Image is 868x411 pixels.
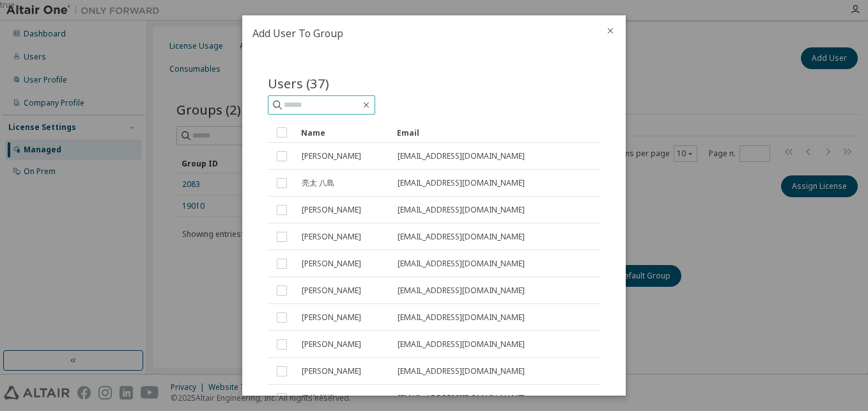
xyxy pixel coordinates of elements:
span: [PERSON_NAME] [302,286,361,296]
span: [EMAIL_ADDRESS][DOMAIN_NAME] [398,286,525,296]
span: [PERSON_NAME] [302,151,361,161]
div: Email [397,122,578,143]
button: close [605,26,616,36]
span: 泰斗 川崎 [302,393,334,403]
span: [EMAIL_ADDRESS][DOMAIN_NAME] [398,205,525,215]
span: [EMAIL_ADDRESS][DOMAIN_NAME] [398,366,525,376]
span: [PERSON_NAME] [302,205,361,215]
span: [PERSON_NAME] [302,366,361,376]
span: [PERSON_NAME] [302,259,361,269]
span: [PERSON_NAME] [302,339,361,350]
span: [PERSON_NAME] [302,312,361,323]
span: 亮太 八島 [302,178,334,188]
span: [PERSON_NAME] [302,232,361,242]
span: [EMAIL_ADDRESS][DOMAIN_NAME] [398,312,525,323]
span: [EMAIL_ADDRESS][DOMAIN_NAME] [398,232,525,242]
span: [EMAIL_ADDRESS][DOMAIN_NAME] [398,259,525,269]
span: Users (37) [268,74,329,92]
div: Name [301,122,387,143]
span: [EMAIL_ADDRESS][DOMAIN_NAME] [398,339,525,350]
span: [EMAIL_ADDRESS][DOMAIN_NAME] [398,393,525,403]
span: [EMAIL_ADDRESS][DOMAIN_NAME] [398,178,525,188]
h2: Add User To Group [242,15,595,51]
span: [EMAIL_ADDRESS][DOMAIN_NAME] [398,151,525,161]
